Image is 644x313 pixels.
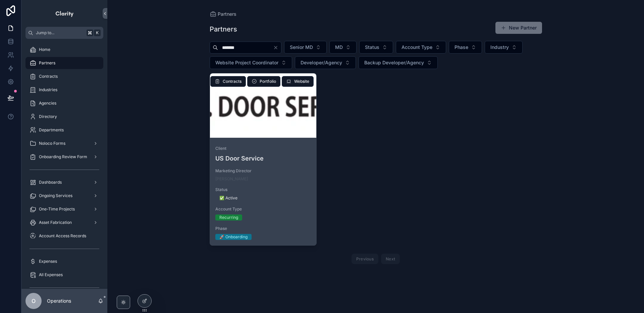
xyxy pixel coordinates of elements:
span: Ongoing Services [39,193,72,198]
a: [PERSON_NAME] [215,176,248,182]
button: New Partner [495,22,542,34]
span: Industries [39,87,57,92]
div: Recurring [219,214,238,221]
span: MD [335,44,343,51]
span: Backup Developer/Agency [364,59,424,66]
span: Partners [39,60,55,66]
button: Select Button [284,41,327,54]
span: Status [215,187,311,192]
a: Directory [25,111,103,123]
span: Onboarding Review Form [39,154,87,160]
span: Phase [215,226,311,231]
span: Directory [39,114,57,119]
a: Agencies [25,97,103,109]
div: 🚀 Onboarding [219,234,248,240]
a: Expenses [25,255,103,267]
a: Partners [210,11,236,17]
span: Account Type [215,206,311,212]
button: Jump to...K [25,27,103,39]
button: Select Button [449,41,482,54]
button: Select Button [329,41,357,54]
button: Website [282,76,314,87]
span: Developer/Agency [301,59,342,66]
p: Operations [47,298,71,304]
a: Noloco Forms [25,137,103,149]
span: Noloco Forms [39,141,65,146]
span: Contracts [223,79,241,84]
span: Departments [39,127,64,133]
span: Expenses [39,259,57,264]
a: All Expenses [25,269,103,281]
a: Departments [25,124,103,136]
span: Client [215,146,311,151]
a: ClientUS Door ServiceMarketing Director[PERSON_NAME]Status✅ ActiveAccount TypeRecurringPhase🚀 Onb... [210,73,317,246]
span: Industry [490,44,509,51]
button: Select Button [359,56,438,69]
button: Portfolio [247,76,280,87]
span: Website [294,79,309,84]
img: App logo [55,8,74,19]
button: Clear [273,45,281,50]
button: Select Button [359,41,393,54]
button: Select Button [210,56,292,69]
span: All Expenses [39,272,63,277]
a: Partners [25,57,103,69]
a: One-Time Projects [25,203,103,215]
span: Website Project Coordinator [215,59,278,66]
span: Contracts [39,74,58,79]
span: Jump to... [36,30,84,36]
span: Status [365,44,379,51]
button: Contracts [210,76,246,87]
a: Home [25,44,103,56]
span: Account Type [401,44,432,51]
button: Select Button [295,56,356,69]
button: Select Button [485,41,523,54]
div: ✅ Active [219,195,237,201]
span: Account Access Records [39,233,86,239]
span: Portfolio [260,79,276,84]
span: Asset Fabrication [39,220,72,225]
h4: US Door Service [215,154,311,163]
span: K [95,30,100,36]
span: Marketing Director [215,168,311,174]
span: O [32,297,36,305]
button: Select Button [396,41,446,54]
span: Senior MD [290,44,313,51]
span: Home [39,47,50,52]
a: Contracts [25,70,103,82]
span: Phase [454,44,468,51]
span: Dashboards [39,180,62,185]
h1: Partners [210,24,237,34]
a: Asset Fabrication [25,216,103,229]
span: Partners [218,11,236,17]
a: Ongoing Services [25,190,103,202]
div: US-Doors-–-COMMERCIAL-SERVICES-2025-10-01-at-1.26.36-PM.webp [210,73,317,138]
span: One-Time Projects [39,206,75,212]
a: Dashboards [25,176,103,188]
span: Agencies [39,101,56,106]
div: scrollable content [21,39,107,289]
a: Account Access Records [25,230,103,242]
a: Onboarding Review Form [25,151,103,163]
a: Industries [25,84,103,96]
